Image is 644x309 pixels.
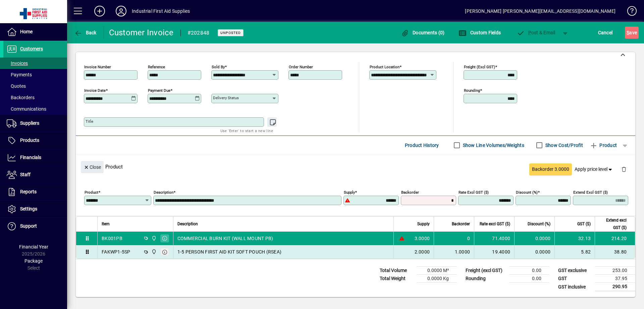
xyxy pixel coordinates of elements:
[289,65,313,69] mat-label: Order number
[150,248,157,256] span: INDUSTRIAL FIRST AID SUPPLIES LTD
[622,1,636,23] a: Knowledge Base
[513,27,559,39] button: Post & Email
[452,220,470,228] span: Backorder
[20,138,39,143] span: Products
[20,46,43,51] span: Customers
[67,27,104,39] app-page-header-button: Back
[529,163,572,176] button: Backorder 3.0000
[459,190,489,195] mat-label: Rate excl GST ($)
[575,166,613,173] span: Apply price level
[528,30,531,35] span: P
[177,220,198,228] span: Description
[109,27,174,38] div: Customer Invoice
[516,190,538,195] mat-label: Discount (%)
[514,245,554,259] td: 0.0000
[528,220,550,228] span: Discount (%)
[187,28,210,38] div: #202848
[405,140,439,151] span: Product History
[3,103,67,115] a: Communications
[457,27,502,39] button: Custom Fields
[376,275,417,283] td: Total Weight
[417,267,457,275] td: 0.0000 M³
[455,248,470,255] span: 1.0000
[596,27,614,39] button: Cancel
[555,283,595,291] td: GST inclusive
[344,190,355,195] mat-label: Supply
[572,163,616,176] button: Apply price level
[401,30,445,35] span: Documents (0)
[177,235,273,242] span: COMMERCIAL BURN KIT (WALL MOUNT PB)
[7,106,46,112] span: Communications
[81,161,104,173] button: Close
[148,88,170,93] mat-label: Payment due
[376,267,417,275] td: Total Volume
[110,5,132,17] button: Profile
[554,245,595,259] td: 5.82
[7,61,28,66] span: Invoices
[20,189,37,194] span: Reports
[417,275,457,283] td: 0.0000 Kg
[595,283,635,291] td: 290.95
[459,30,501,35] span: Custom Fields
[89,5,110,17] button: Add
[20,120,39,126] span: Suppliers
[509,267,549,275] td: 0.00
[478,248,510,255] div: 19.4000
[595,267,635,275] td: 253.00
[555,267,595,275] td: GST exclusive
[3,69,67,80] a: Payments
[3,166,67,183] a: Staff
[148,65,165,69] mat-label: Reference
[7,83,26,89] span: Quotes
[132,6,190,16] div: Industrial First Aid Supplies
[212,65,225,69] mat-label: Sold by
[573,190,608,195] mat-label: Extend excl GST ($)
[517,30,555,35] span: ost & Email
[20,155,41,160] span: Financials
[7,72,32,77] span: Payments
[150,235,157,242] span: INDUSTRIAL FIRST AID SUPPLIES LTD
[462,275,509,283] td: Rounding
[514,232,554,245] td: 0.0000
[464,65,495,69] mat-label: Freight (excl GST)
[3,149,67,166] a: Financials
[464,88,480,93] mat-label: Rounding
[399,27,446,39] button: Documents (0)
[20,223,37,229] span: Support
[625,27,639,39] button: Save
[20,206,37,211] span: Settings
[102,248,130,255] div: FAKWP1-5SP
[465,6,615,16] div: [PERSON_NAME] [PERSON_NAME][EMAIL_ADDRESS][DOMAIN_NAME]
[85,190,98,195] mat-label: Product
[86,119,93,124] mat-label: Title
[595,245,635,259] td: 38.80
[76,154,635,179] div: Product
[3,57,67,69] a: Invoices
[595,232,635,245] td: 214.20
[3,132,67,149] a: Products
[616,166,632,172] app-page-header-button: Delete
[3,92,67,103] a: Backorders
[3,184,67,200] a: Reports
[467,235,470,242] span: 0
[599,217,627,231] span: Extend excl GST ($)
[74,30,97,35] span: Back
[3,115,67,132] a: Suppliers
[598,27,613,38] span: Cancel
[627,27,637,38] span: ave
[79,164,105,170] app-page-header-button: Close
[19,244,48,249] span: Financial Year
[415,235,430,242] span: 3.0000
[595,275,635,283] td: 37.95
[616,161,632,177] button: Delete
[177,248,282,255] span: 1-5 PERSON FIRST AID KIT SOFT POUCH (RSEA)
[544,142,583,149] label: Show Cost/Profit
[480,220,510,228] span: Rate excl GST ($)
[84,162,101,173] span: Close
[401,190,419,195] mat-label: Backorder
[154,190,173,195] mat-label: Description
[24,258,43,264] span: Package
[555,275,595,283] td: GST
[462,267,509,275] td: Freight (excl GST)
[627,30,629,35] span: S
